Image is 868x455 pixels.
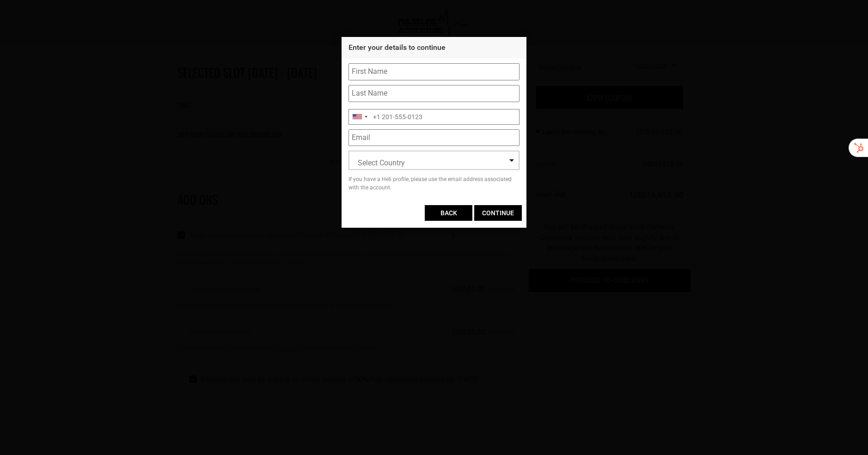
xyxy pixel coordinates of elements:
[349,151,519,170] span: Select box activate
[348,63,520,80] input: First Name
[349,109,370,124] div: United States: +1
[474,205,522,221] input: CONTINUE
[342,37,526,59] div: Enter your details to continue
[348,129,520,146] input: Email
[348,176,520,191] div: If you have a Heli profile, please use the email address associated with the account.
[348,85,520,102] input: Last Name
[425,205,472,221] input: BACK
[348,109,520,125] input: +1 201-555-0123
[358,158,405,167] span: Select Country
